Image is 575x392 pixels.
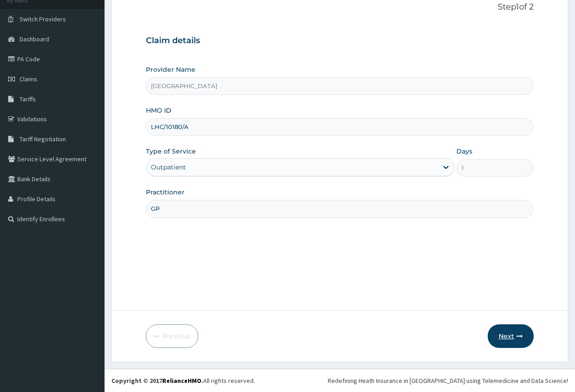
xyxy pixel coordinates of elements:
[20,15,66,23] span: Switch Providers
[146,200,534,218] input: Enter Name
[146,2,534,12] p: Step 1 of 2
[20,135,66,143] span: Tariff Negotiation
[456,147,472,156] label: Days
[20,95,36,103] span: Tariffs
[151,163,186,172] div: Outpatient
[20,35,49,43] span: Dashboard
[328,376,568,385] div: Redefining Heath Insurance in [GEOGRAPHIC_DATA] using Telemedicine and Data Science!
[162,377,201,385] a: RelianceHMO
[146,188,185,197] label: Practitioner
[20,75,37,83] span: Claims
[105,369,575,392] footer: All rights reserved.
[488,324,534,348] button: Next
[146,36,534,46] h3: Claim details
[111,377,203,385] strong: Copyright © 2017 .
[146,147,196,156] label: Type of Service
[146,118,534,136] input: Enter HMO ID
[146,65,195,74] label: Provider Name
[146,106,171,115] label: HMO ID
[146,324,198,348] button: Previous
